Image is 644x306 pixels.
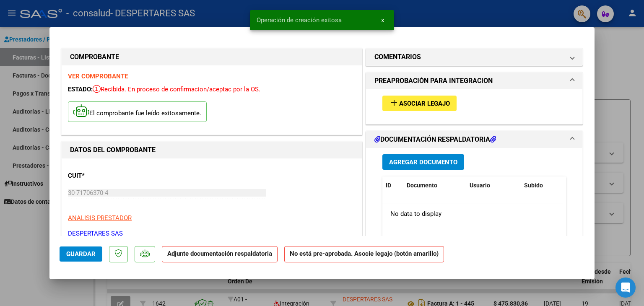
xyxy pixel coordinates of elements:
mat-expansion-panel-header: COMENTARIOS [366,49,582,65]
button: Asociar Legajo [382,96,457,111]
strong: No está pre-aprobada. Asocie legajo (botón amarillo) [284,246,444,262]
mat-expansion-panel-header: DOCUMENTACIÓN RESPALDATORIA [366,131,582,148]
button: Guardar [60,246,102,262]
span: Agregar Documento [389,158,457,166]
span: Asociar Legajo [399,100,450,107]
a: VER COMPROBANTE [68,73,128,80]
mat-icon: add [389,98,399,108]
datatable-header-cell: Usuario [466,176,521,194]
strong: COMPROBANTE [70,53,119,61]
span: Guardar [66,250,96,258]
p: CUIT [68,171,154,181]
h1: DOCUMENTACIÓN RESPALDATORIA [374,135,496,145]
span: Usuario [470,182,490,189]
button: Agregar Documento [382,154,464,170]
span: Operación de creación exitosa [257,16,342,24]
span: Subido [524,182,543,189]
div: PREAPROBACIÓN PARA INTEGRACION [366,89,582,124]
span: ANALISIS PRESTADOR [68,214,132,222]
span: x [381,16,384,24]
span: Recibida. En proceso de confirmacion/aceptac por la OS. [93,86,260,93]
span: ID [386,182,391,189]
datatable-header-cell: Acción [563,176,605,194]
span: ESTADO: [68,86,93,93]
span: Documento [407,182,437,189]
div: No data to display [382,203,563,224]
datatable-header-cell: ID [382,176,403,194]
h1: PREAPROBACIÓN PARA INTEGRACION [374,76,493,86]
strong: Adjunte documentación respaldatoria [167,250,272,257]
p: El comprobante fue leído exitosamente. [68,101,207,122]
div: Open Intercom Messenger [615,277,636,298]
datatable-header-cell: Documento [403,176,466,194]
datatable-header-cell: Subido [521,176,563,194]
button: x [374,13,391,28]
strong: DATOS DEL COMPROBANTE [70,146,156,154]
h1: COMENTARIOS [374,52,421,62]
mat-expansion-panel-header: PREAPROBACIÓN PARA INTEGRACION [366,73,582,89]
p: DESPERTARES SAS [68,229,356,239]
